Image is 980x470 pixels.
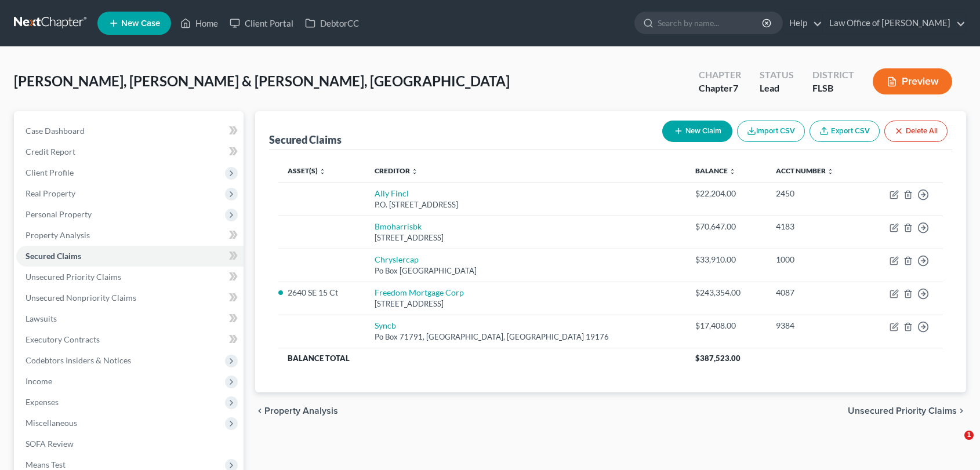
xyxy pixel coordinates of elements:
[16,225,244,246] a: Property Analysis
[733,82,738,93] span: 7
[375,221,422,231] a: Bmoharrisbk
[26,418,77,428] span: Miscellaneous
[16,121,244,141] a: Case Dashboard
[255,406,264,416] i: chevron_left
[375,265,676,276] div: Po Box [GEOGRAPHIC_DATA]
[695,166,736,175] a: Balance unfold_more
[375,199,676,210] div: P.O. [STREET_ADDRESS]
[375,166,418,175] a: Creditor unfold_more
[26,355,131,365] span: Codebtors Insiders & Notices
[26,376,52,386] span: Income
[175,13,224,34] a: Home
[941,431,968,458] iframe: Intercom live chat
[26,439,74,449] span: SOFA Review
[695,320,757,331] div: $17,408.00
[812,68,854,82] div: District
[224,13,299,34] a: Client Portal
[776,287,854,298] div: 4087
[278,348,686,369] th: Balance Total
[776,254,854,265] div: 1000
[375,287,464,297] a: Freedom Mortgage Corp
[375,298,676,309] div: [STREET_ADDRESS]
[299,13,365,34] a: DebtorCC
[776,188,854,199] div: 2450
[26,460,66,469] span: Means Test
[658,12,764,34] input: Search by name...
[26,272,121,282] span: Unsecured Priority Claims
[695,354,741,363] span: $387,523.00
[16,308,244,329] a: Lawsuits
[848,406,957,416] span: Unsecured Priority Claims
[26,314,57,323] span: Lawsuits
[737,121,805,142] button: Import CSV
[264,406,338,416] span: Property Analysis
[776,320,854,331] div: 9384
[964,431,974,440] span: 1
[255,406,338,416] button: chevron_left Property Analysis
[695,254,757,265] div: $33,910.00
[776,221,854,232] div: 4183
[957,406,966,416] i: chevron_right
[16,433,244,454] a: SOFA Review
[16,287,244,308] a: Unsecured Nonpriority Claims
[14,72,510,89] span: [PERSON_NAME], [PERSON_NAME] & [PERSON_NAME], [GEOGRAPHIC_DATA]
[411,168,418,175] i: unfold_more
[269,133,342,147] div: Secured Claims
[783,13,822,34] a: Help
[26,126,85,136] span: Case Dashboard
[288,287,357,298] li: 2640 SE 15 Ct
[16,141,244,162] a: Credit Report
[760,68,794,82] div: Status
[695,188,757,199] div: $22,204.00
[729,168,736,175] i: unfold_more
[26,293,136,303] span: Unsecured Nonpriority Claims
[699,82,741,95] div: Chapter
[810,121,880,142] a: Export CSV
[375,188,409,198] a: Ally Fincl
[121,19,160,28] span: New Case
[695,221,757,232] div: $70,647.00
[26,167,74,177] span: Client Profile
[16,329,244,350] a: Executory Contracts
[823,13,966,34] a: Law Office of [PERSON_NAME]
[26,397,59,407] span: Expenses
[16,267,244,287] a: Unsecured Priority Claims
[375,254,419,264] a: Chryslercap
[812,82,854,95] div: FLSB
[26,334,100,344] span: Executory Contracts
[662,121,732,142] button: New Claim
[26,251,81,261] span: Secured Claims
[375,331,676,343] div: Po Box 71791, [GEOGRAPHIC_DATA], [GEOGRAPHIC_DATA] 19176
[288,166,326,175] a: Asset(s) unfold_more
[760,82,794,95] div: Lead
[26,147,75,156] span: Credit Report
[699,68,741,82] div: Chapter
[848,406,966,416] button: Unsecured Priority Claims chevron_right
[319,168,326,175] i: unfold_more
[26,230,90,240] span: Property Analysis
[827,168,834,175] i: unfold_more
[26,188,75,198] span: Real Property
[873,68,952,94] button: Preview
[695,287,757,298] div: $243,354.00
[375,320,396,330] a: Syncb
[776,166,834,175] a: Acct Number unfold_more
[884,121,948,142] button: Delete All
[26,209,92,219] span: Personal Property
[16,246,244,267] a: Secured Claims
[375,232,676,243] div: [STREET_ADDRESS]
